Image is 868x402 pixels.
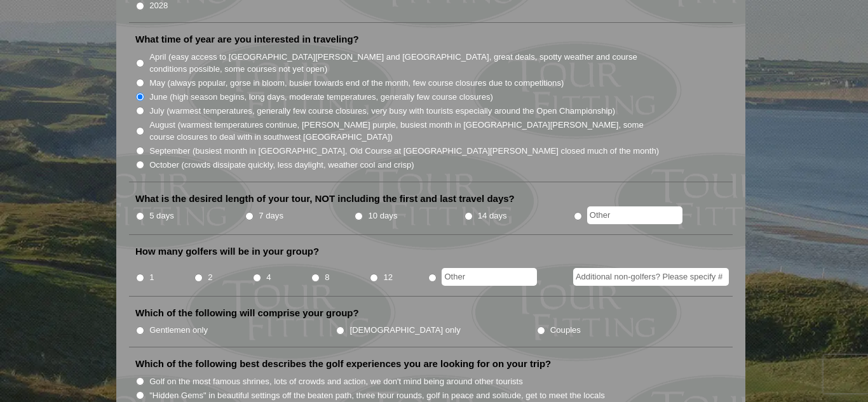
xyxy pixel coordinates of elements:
label: June (high season begins, long days, moderate temperatures, generally few course closures) [149,91,493,104]
label: Gentlemen only [149,324,208,337]
label: October (crowds dissipate quickly, less daylight, weather cool and crisp) [149,159,414,171]
label: Which of the following best describes the golf experiences you are looking for on your trip? [135,358,551,370]
label: "Hidden Gems" in beautiful settings off the beaten path, three hour rounds, golf in peace and sol... [149,389,605,402]
label: Golf on the most famous shrines, lots of crowds and action, we don't mind being around other tour... [149,375,523,388]
label: September (busiest month in [GEOGRAPHIC_DATA], Old Course at [GEOGRAPHIC_DATA][PERSON_NAME] close... [149,145,659,157]
label: What is the desired length of your tour, NOT including the first and last travel days? [135,192,515,205]
label: 10 days [369,210,398,222]
label: July (warmest temperatures, generally few course closures, very busy with tourists especially aro... [149,105,615,117]
label: Which of the following will comprise your group? [135,307,359,319]
label: May (always popular, gorse in bloom, busier towards end of the month, few course closures due to ... [149,77,564,90]
label: August (warmest temperatures continue, [PERSON_NAME] purple, busiest month in [GEOGRAPHIC_DATA][P... [149,119,660,144]
label: 7 days [259,210,283,222]
label: 8 [325,271,329,284]
label: How many golfers will be in your group? [135,245,319,258]
label: [DEMOGRAPHIC_DATA] only [350,324,461,337]
input: Other [587,206,682,224]
label: 5 days [149,210,174,222]
label: What time of year are you interested in traveling? [135,33,359,46]
input: Other [442,268,537,286]
label: 2 [208,271,212,284]
label: April (easy access to [GEOGRAPHIC_DATA][PERSON_NAME] and [GEOGRAPHIC_DATA], great deals, spotty w... [149,51,660,76]
input: Additional non-golfers? Please specify # [573,268,729,286]
label: 12 [383,271,393,284]
label: 1 [149,271,154,284]
label: Couples [550,324,581,337]
label: 4 [266,271,271,284]
label: 14 days [478,210,507,222]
